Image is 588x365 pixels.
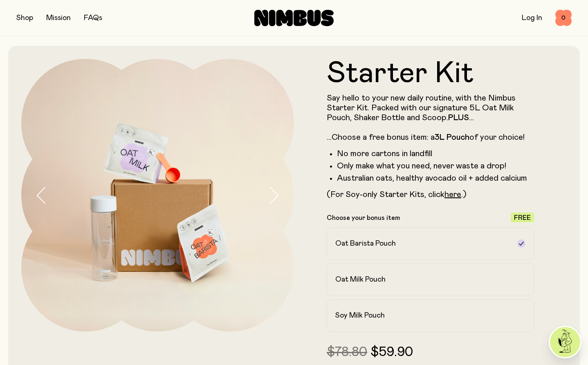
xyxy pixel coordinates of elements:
[327,346,367,359] span: $78.80
[327,214,400,222] p: Choose your bonus item
[337,161,534,171] li: Only make what you need, never waste a drop!
[550,327,580,357] img: agent
[84,14,102,22] a: FAQs
[370,346,413,359] span: $59.90
[337,173,534,183] li: Australian oats, healthy avocado oil + added calcium
[522,14,542,22] a: Log In
[448,114,469,122] strong: PLUS
[335,239,396,249] h2: Oat Barista Pouch
[337,149,534,159] li: No more cartons in landfill
[447,133,469,141] strong: Pouch
[327,93,534,142] p: Say hello to your new daily routine, with the Nimbus Starter Kit. Packed with our signature 5L Oa...
[46,14,71,22] a: Mission
[444,190,461,199] a: here
[435,133,444,141] strong: 3L
[327,59,534,88] h1: Starter Kit
[335,275,386,284] h2: Oat Milk Pouch
[327,190,534,199] p: (For Soy-only Starter Kits, click .)
[335,311,385,320] h2: Soy Milk Pouch
[514,215,531,221] span: Free
[555,10,572,26] button: 0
